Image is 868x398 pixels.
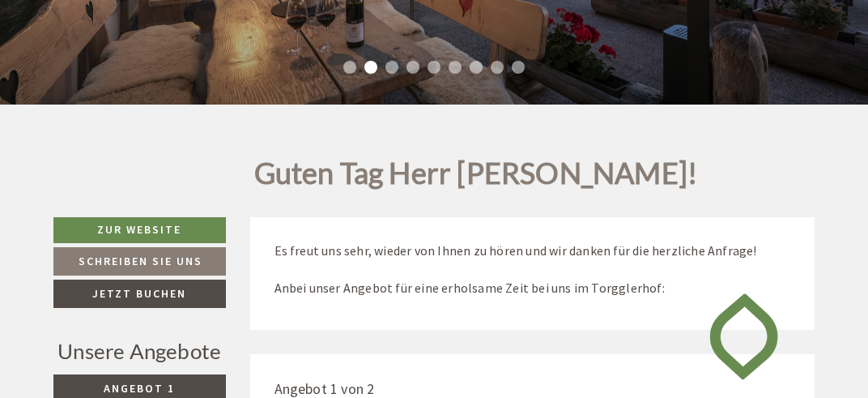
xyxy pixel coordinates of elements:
[25,48,257,61] div: [GEOGRAPHIC_DATA]
[53,217,226,243] a: Zur Website
[53,280,226,308] a: Jetzt buchen
[25,79,257,91] small: 19:42
[228,13,287,41] div: [DATE]
[274,242,791,297] p: Es freut uns sehr, wieder von Ihnen zu hören und wir danken für die herzliche Anfrage! Anbei unse...
[13,45,265,94] div: Guten Tag, wie können wir Ihnen helfen?
[104,381,175,396] span: Angebot 1
[274,379,375,398] span: Angebot 1 von 2
[254,157,698,198] h1: Guten Tag Herr [PERSON_NAME]!
[53,247,226,276] a: Schreiben Sie uns
[53,336,226,366] div: Unsere Angebote
[697,279,790,394] img: image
